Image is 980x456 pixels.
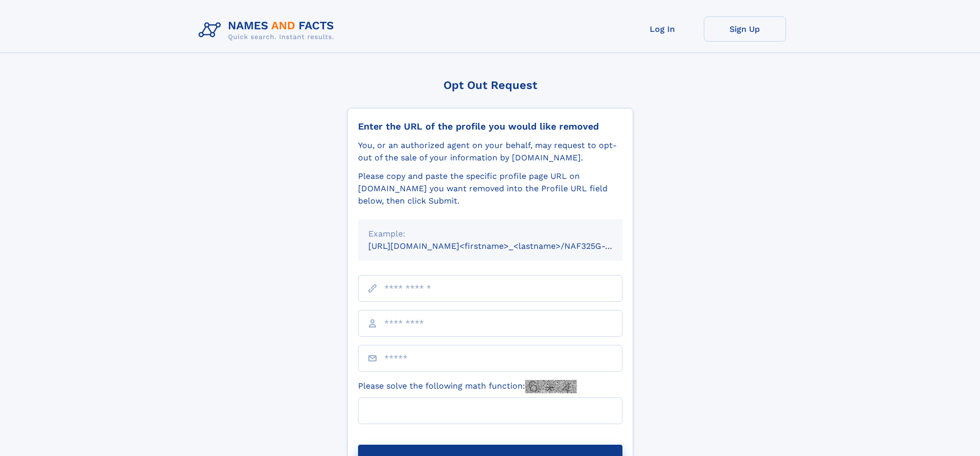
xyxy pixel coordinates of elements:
[621,16,704,42] a: Log In
[368,228,612,240] div: Example:
[358,139,622,164] div: You, or an authorized agent on your behalf, may request to opt-out of the sale of your informatio...
[704,16,786,42] a: Sign Up
[358,380,577,393] label: Please solve the following math function:
[194,16,343,44] img: Logo Names and Facts
[368,241,642,251] small: [URL][DOMAIN_NAME]<firstname>_<lastname>/NAF325G-xxxxxxxx
[358,121,622,132] div: Enter the URL of the profile you would like removed
[358,170,622,207] div: Please copy and paste the specific profile page URL on [DOMAIN_NAME] you want removed into the Pr...
[347,79,633,92] div: Opt Out Request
